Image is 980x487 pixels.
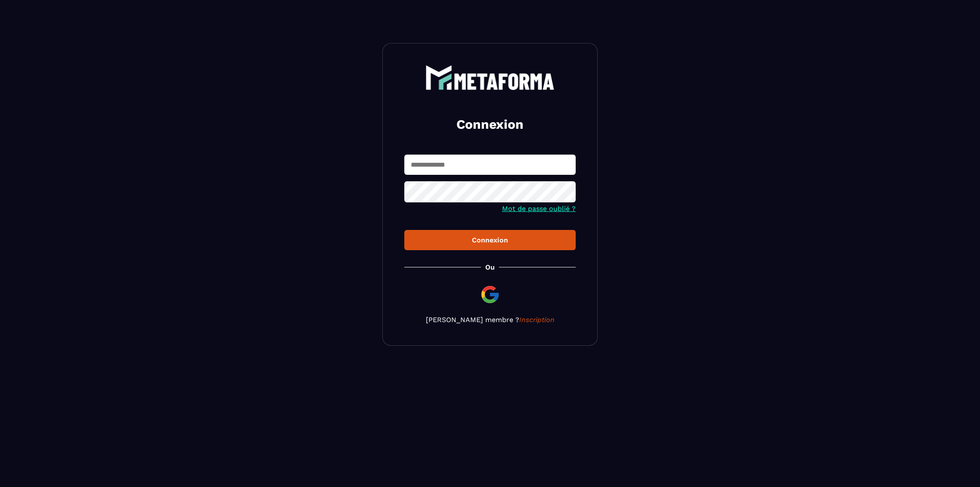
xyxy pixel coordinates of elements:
p: Ou [485,263,495,271]
button: Connexion [404,230,576,250]
p: [PERSON_NAME] membre ? [404,316,576,324]
a: Mot de passe oublié ? [502,205,576,213]
div: Connexion [411,236,569,244]
a: Inscription [519,316,555,324]
a: logo [404,65,576,90]
h2: Connexion [415,116,565,133]
img: google [480,284,500,305]
img: logo [425,65,555,90]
